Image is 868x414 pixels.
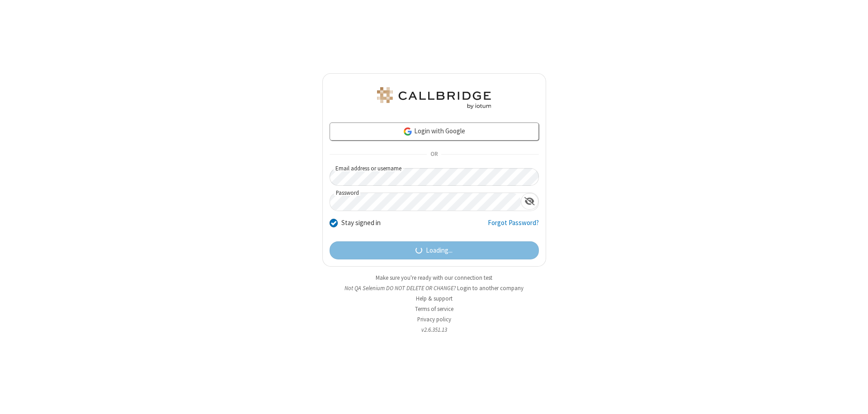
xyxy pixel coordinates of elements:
input: Password [330,193,521,211]
span: Loading... [426,245,453,256]
a: Make sure you're ready with our connection test [376,274,492,282]
li: v2.6.351.13 [322,325,546,334]
a: Privacy policy [417,315,451,323]
input: Email address or username [330,168,539,186]
span: OR [427,148,441,161]
img: QA Selenium DO NOT DELETE OR CHANGE [375,87,493,109]
label: Stay signed in [341,218,381,228]
a: Forgot Password? [488,218,539,235]
a: Login with Google [330,122,539,141]
div: Show password [521,193,538,210]
a: Terms of service [415,305,453,313]
button: Login to another company [457,284,524,292]
button: Loading... [330,241,539,259]
img: google-icon.png [403,127,413,136]
li: Not QA Selenium DO NOT DELETE OR CHANGE? [322,284,546,292]
a: Help & support [416,295,453,302]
